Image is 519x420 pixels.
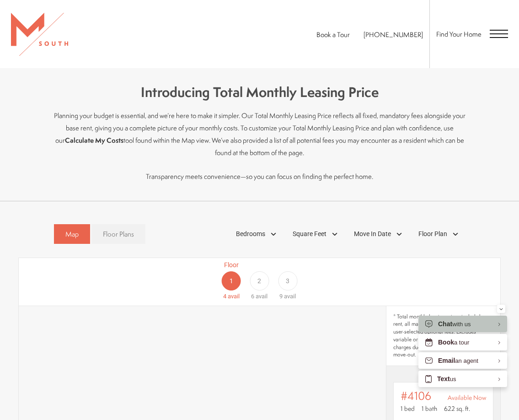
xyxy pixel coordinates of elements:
[273,260,302,301] a: Floor 3
[364,30,423,39] span: [PHONE_NUMBER]
[251,293,254,300] span: 6
[54,109,465,159] p: Planning your budget is essential, and we’re here to make it simpler. Our Total Monthly Leasing P...
[246,260,274,301] a: Floor 2
[401,389,431,402] span: #4106
[418,229,447,239] span: Floor Plan
[293,229,326,239] span: Square Feet
[444,404,470,413] span: 622 sq. ft.
[54,83,465,102] h4: Introducing Total Monthly Leasing Price
[316,30,350,39] a: Book a Tour
[284,293,296,300] span: avail
[364,30,423,39] a: Call Us at 813-570-8014
[11,13,68,56] img: MSouth
[436,29,482,39] a: Find Your Home
[54,170,465,183] p: Transparency meets convenience—so you can focus on finding the perfect home.
[354,229,391,239] span: Move In Date
[286,276,289,286] span: 3
[401,404,415,413] span: 1 bed
[236,229,265,239] span: Bedrooms
[490,30,508,38] button: Open Menu
[65,229,79,239] span: Map
[422,404,437,413] span: 1 bath
[65,135,123,145] strong: Calculate My Costs
[393,313,493,359] span: * Total monthly leasing prices include base rent, all mandatory monthly fees and any user-selecte...
[257,276,261,286] span: 2
[256,293,268,300] span: avail
[103,229,134,239] span: Floor Plans
[279,293,283,300] span: 9
[448,393,486,402] span: Available Now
